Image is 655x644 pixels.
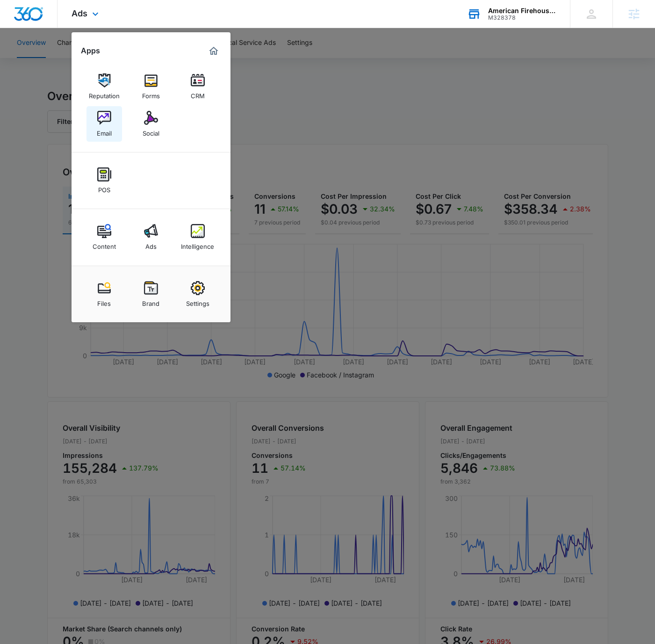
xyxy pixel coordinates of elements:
[93,54,101,62] img: tab_keywords_by_traffic_grey.svg
[26,15,46,22] div: v 4.0.25
[97,125,112,137] div: Email
[36,55,84,61] div: Domain Overview
[86,69,122,104] a: Reputation
[103,55,158,61] div: Keywords by Traffic
[180,276,216,312] a: Settings
[186,295,209,307] div: Settings
[86,219,122,255] a: Content
[133,276,169,312] a: Brand
[133,106,169,142] a: Social
[93,238,116,250] div: Content
[133,219,169,255] a: Ads
[15,15,22,22] img: logo_orange.svg
[72,8,87,18] span: Ads
[191,87,205,100] div: CRM
[25,54,33,62] img: tab_domain_overview_orange.svg
[89,87,120,100] div: Reputation
[181,238,214,250] div: Intelligence
[180,69,216,104] a: CRM
[86,163,122,198] a: POS
[143,125,159,137] div: Social
[206,43,221,58] a: Marketing 360® Dashboard
[24,24,103,32] div: Domain: [DOMAIN_NAME]
[81,46,100,55] h2: Apps
[133,69,169,104] a: Forms
[98,181,110,194] div: POS
[142,295,159,307] div: Brand
[86,276,122,312] a: Files
[86,106,122,142] a: Email
[488,14,556,21] div: account id
[97,295,111,307] div: Files
[142,87,160,100] div: Forms
[15,24,22,32] img: website_grey.svg
[145,238,157,250] div: Ads
[180,219,216,255] a: Intelligence
[488,7,556,14] div: account name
